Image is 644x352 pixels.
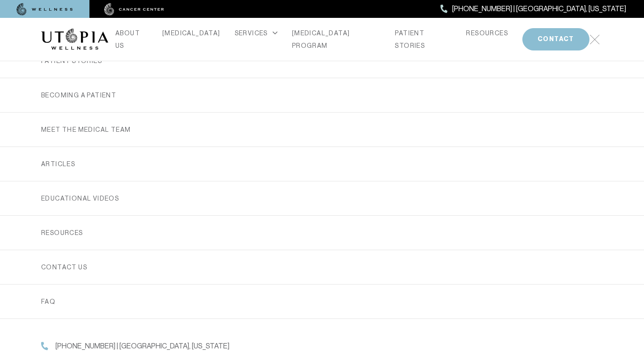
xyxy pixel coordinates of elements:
a: RESOURCES [466,27,508,39]
a: PATIENT STORIES [395,27,452,52]
img: icon-hamburger [589,34,600,45]
a: Becoming a Patient [41,78,603,112]
a: ABOUT US [115,27,148,52]
a: Contact us [41,250,603,284]
a: [PHONE_NUMBER] | [GEOGRAPHIC_DATA], [US_STATE] [41,340,603,352]
a: EDUCATIONAL VIDEOS [41,181,603,215]
img: cancer center [104,3,164,16]
img: wellness [17,3,73,16]
a: [MEDICAL_DATA] [162,27,220,39]
img: logo [41,29,108,50]
a: ARTICLES [41,147,603,181]
a: RESOURCES [41,216,603,250]
a: [PHONE_NUMBER] | [GEOGRAPHIC_DATA], [US_STATE] [441,3,626,15]
a: FAQ [41,285,603,318]
button: CONTACT [522,28,589,50]
span: [PHONE_NUMBER] | [GEOGRAPHIC_DATA], [US_STATE] [55,340,229,352]
a: [MEDICAL_DATA] PROGRAM [292,27,381,52]
span: [PHONE_NUMBER] | [GEOGRAPHIC_DATA], [US_STATE] [452,3,626,15]
a: MEET THE MEDICAL TEAM [41,113,603,147]
div: SERVICES [235,27,278,39]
